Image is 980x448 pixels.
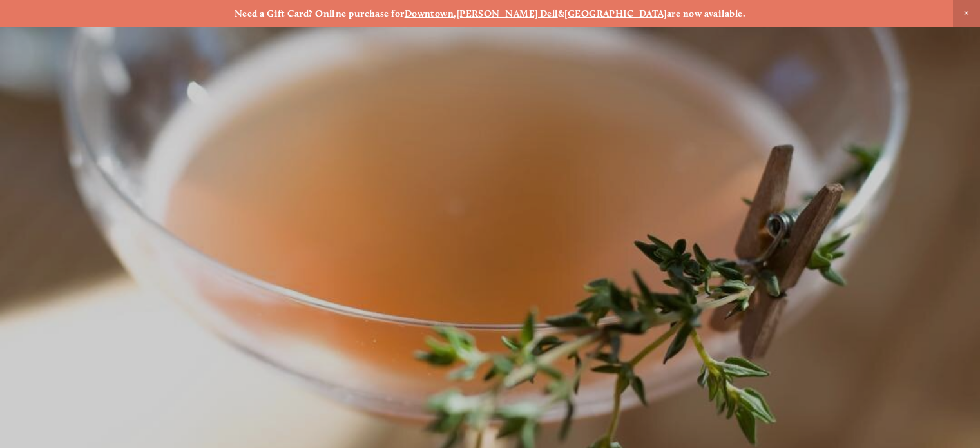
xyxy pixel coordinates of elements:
strong: are now available. [667,8,745,19]
strong: & [558,8,564,19]
a: Downtown [405,8,454,19]
strong: Need a Gift Card? Online purchase for [235,8,405,19]
strong: , [454,8,456,19]
a: [GEOGRAPHIC_DATA] [564,8,667,19]
a: [PERSON_NAME] Dell [457,8,558,19]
